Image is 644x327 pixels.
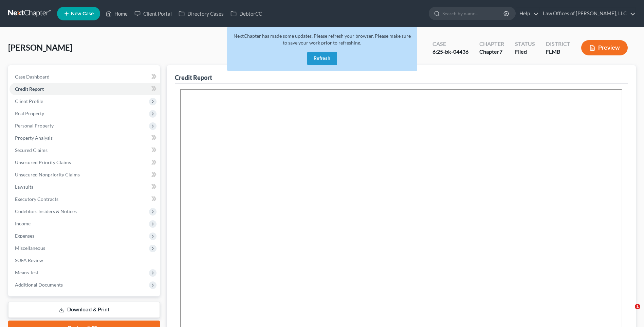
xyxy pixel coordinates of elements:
[635,304,640,309] span: 1
[175,7,227,20] a: Directory Cases
[15,208,77,214] span: Codebtors Insiders & Notices
[15,245,45,251] span: Miscellaneous
[479,40,504,48] div: Chapter
[10,181,160,193] a: Lawsuits
[227,7,265,20] a: DebtorCC
[15,86,44,92] span: Credit Report
[499,48,502,55] span: 7
[15,135,53,141] span: Property Analysis
[15,98,43,104] span: Client Profile
[15,221,31,226] span: Income
[71,11,94,16] span: New Case
[10,132,160,144] a: Property Analysis
[479,48,504,56] div: Chapter
[546,40,570,48] div: District
[15,233,34,239] span: Expenses
[15,257,43,263] span: SOFA Review
[15,159,71,165] span: Unsecured Priority Claims
[10,144,160,156] a: Secured Claims
[15,196,58,202] span: Executory Contracts
[10,193,160,205] a: Executory Contracts
[131,7,175,20] a: Client Portal
[8,302,160,318] a: Download & Print
[433,40,468,48] div: Case
[10,71,160,83] a: Case Dashboard
[8,42,72,52] span: [PERSON_NAME]
[515,40,535,48] div: Status
[307,52,337,65] button: Refresh
[234,33,411,46] span: NextChapter has made some updates. Please refresh your browser. Please make sure to save your wor...
[15,147,48,153] span: Secured Claims
[10,254,160,266] a: SOFA Review
[621,304,637,320] iframe: Intercom live chat
[15,270,38,275] span: Means Test
[442,7,504,20] input: Search by name...
[15,74,50,80] span: Case Dashboard
[433,48,468,56] div: 6:25-bk-04436
[102,7,131,20] a: Home
[10,169,160,181] a: Unsecured Nonpriority Claims
[581,40,628,55] button: Preview
[15,110,44,116] span: Real Property
[539,7,636,20] a: Law Offices of [PERSON_NAME], LLC
[546,48,570,56] div: FLMB
[10,156,160,169] a: Unsecured Priority Claims
[10,83,160,95] a: Credit Report
[515,48,535,56] div: Filed
[516,7,539,20] a: Help
[15,123,54,128] span: Personal Property
[175,73,212,82] div: Credit Report
[15,172,80,177] span: Unsecured Nonpriority Claims
[15,184,33,190] span: Lawsuits
[15,282,63,288] span: Additional Documents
